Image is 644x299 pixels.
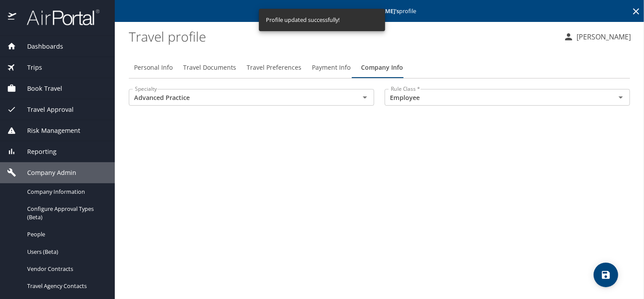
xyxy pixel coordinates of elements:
p: Editing profile [117,8,641,14]
span: Trips [16,63,42,72]
button: Open [359,91,371,103]
span: Users (Beta) [27,248,104,256]
button: [PERSON_NAME] [560,29,634,45]
img: airportal-logo.png [17,9,99,26]
span: Travel Preferences [247,62,301,73]
div: Profile updated successfully! [266,11,340,28]
span: Book Travel [16,84,62,93]
span: Risk Management [16,126,80,135]
span: Company Information [27,188,104,196]
h1: Travel profile [129,23,556,50]
span: People [27,230,104,238]
span: Dashboards [16,42,63,51]
span: Payment Info [312,62,350,73]
img: icon-airportal.png [8,9,17,26]
span: Travel Approval [16,105,74,114]
span: Configure Approval Types (Beta) [27,205,104,221]
span: Travel Documents [183,62,236,73]
span: Reporting [16,147,57,157]
span: Vendor Contracts [27,265,104,273]
p: [PERSON_NAME] [574,32,631,42]
span: Company Admin [16,168,76,178]
span: Travel Agency Contacts [27,282,104,290]
button: save [594,263,618,287]
span: Personal Info [134,62,173,73]
div: Profile [129,57,630,78]
span: Company Info [361,62,403,73]
button: Open [615,91,627,103]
